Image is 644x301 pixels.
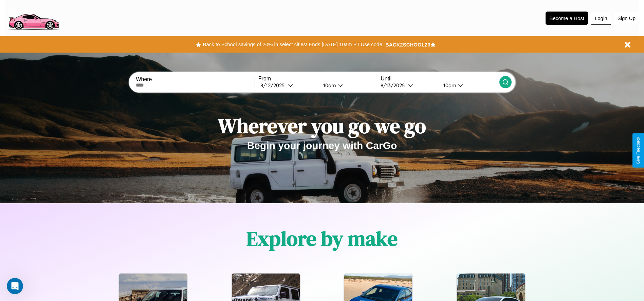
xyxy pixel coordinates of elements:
div: Give Feedback [636,137,641,164]
b: BACK2SCHOOL20 [385,42,430,48]
label: Until [381,76,499,82]
div: 8 / 12 / 2025 [260,82,288,89]
img: logo [5,3,62,32]
button: Back to School savings of 20% in select cities! Ends [DATE] 10am PT.Use code: [201,40,385,49]
label: From [258,76,377,82]
label: Where [136,76,254,82]
button: 10am [438,82,499,89]
iframe: Intercom live chat [7,278,23,294]
button: Sign Up [614,12,639,24]
h1: Explore by make [246,225,398,252]
button: 8/12/2025 [258,82,318,89]
div: 10am [440,82,458,89]
div: 10am [320,82,338,89]
button: Become a Host [546,12,588,25]
button: 10am [318,82,377,89]
button: Login [591,12,611,25]
div: 8 / 13 / 2025 [381,82,408,89]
